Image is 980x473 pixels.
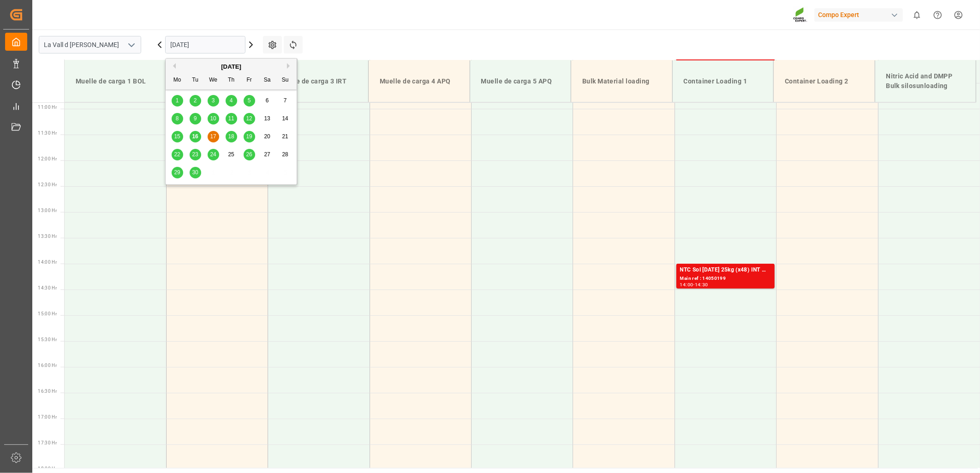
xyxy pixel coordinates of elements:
div: Fr [244,75,255,86]
span: 3 [212,97,215,104]
span: 1 [176,97,179,104]
button: Help Center [927,5,948,25]
span: 18 [228,133,234,140]
span: 12 [246,115,252,122]
div: Choose Tuesday, September 9th, 2025 [190,113,201,124]
div: Choose Thursday, September 18th, 2025 [226,131,237,142]
span: 16:00 Hr [38,363,57,368]
span: 11 [228,115,234,122]
span: 17:30 Hr [38,440,57,445]
div: Choose Tuesday, September 16th, 2025 [190,131,201,142]
div: Choose Sunday, September 28th, 2025 [280,149,291,160]
div: Muelle de carga 4 APQ [376,73,462,90]
span: 15:30 Hr [38,337,57,342]
div: Muelle de carga 5 APQ [478,73,564,90]
span: 27 [264,151,270,158]
div: Choose Saturday, September 13th, 2025 [262,113,273,124]
span: 6 [266,97,269,104]
span: 21 [282,133,288,140]
button: open menu [124,38,138,52]
div: Choose Tuesday, September 30th, 2025 [190,167,201,178]
span: 14 [282,115,288,122]
div: Choose Friday, September 26th, 2025 [244,149,255,160]
div: Choose Saturday, September 20th, 2025 [262,131,273,142]
div: Choose Wednesday, September 10th, 2025 [208,113,219,124]
div: NTC Sol [DATE] 25kg (x48) INT MSE;NTC Sol 16-30 25kg (x48) INT MSE [680,266,771,275]
div: Sa [262,75,273,86]
span: 19 [246,133,252,140]
div: 14:00 [680,283,693,287]
img: Screenshot%202023-09-29%20at%2010.02.21.png_1712312052.png [793,7,808,23]
div: Choose Monday, September 8th, 2025 [172,113,183,124]
div: Th [226,75,237,86]
div: Choose Friday, September 5th, 2025 [244,95,255,106]
button: Compo Expert [814,6,907,24]
div: Main ref : 14050199 [680,275,771,283]
div: We [208,75,219,86]
span: 14:00 Hr [38,260,57,265]
div: Choose Sunday, September 14th, 2025 [280,113,291,124]
span: 10 [210,115,216,122]
span: 15:00 Hr [38,311,57,316]
span: 23 [192,151,198,158]
div: Choose Monday, September 1st, 2025 [172,95,183,106]
span: 25 [228,151,234,158]
div: 14:30 [695,283,708,287]
div: Choose Wednesday, September 3rd, 2025 [208,95,219,106]
span: 20 [264,133,270,140]
div: Container Loading 2 [781,73,867,90]
span: 2 [194,97,197,104]
div: Choose Monday, September 29th, 2025 [172,167,183,178]
div: Choose Saturday, September 27th, 2025 [262,149,273,160]
div: Choose Saturday, September 6th, 2025 [262,95,273,106]
span: 18:00 Hr [38,466,57,471]
div: Su [280,75,291,86]
div: Choose Thursday, September 4th, 2025 [226,95,237,106]
div: [DATE] [166,62,297,71]
span: 17:00 Hr [38,414,57,420]
div: Mo [172,75,183,86]
span: 24 [210,151,216,158]
input: Type to search/select [39,36,141,53]
button: show 0 new notifications [907,5,927,25]
div: Choose Thursday, September 25th, 2025 [226,149,237,160]
div: Nitric Acid and DMPP Bulk silosunloading [883,68,969,95]
span: 13 [264,115,270,122]
div: Muelle de carga 1 BOL [72,73,158,90]
span: 22 [174,151,180,158]
span: 16 [192,133,198,140]
div: Choose Thursday, September 11th, 2025 [226,113,237,124]
span: 13:00 Hr [38,208,57,213]
div: - [693,283,695,287]
div: Choose Monday, September 15th, 2025 [172,131,183,142]
span: 12:30 Hr [38,182,57,187]
div: Choose Monday, September 22nd, 2025 [172,149,183,160]
span: 15 [174,133,180,140]
span: 14:30 Hr [38,285,57,290]
div: Choose Tuesday, September 23rd, 2025 [190,149,201,160]
div: Container Loading 1 [680,73,766,90]
div: Choose Sunday, September 7th, 2025 [280,95,291,106]
div: Compo Expert [814,8,903,22]
span: 16:30 Hr [38,389,57,394]
input: DD.MM.YYYY [165,36,245,53]
span: 11:30 Hr [38,130,57,136]
span: 4 [230,97,233,104]
div: Tu [190,75,201,86]
div: Bulk Material loading [579,73,665,90]
span: 5 [248,97,251,104]
div: month 2025-09 [168,92,294,182]
span: 13:30 Hr [38,234,57,239]
span: 9 [194,115,197,122]
span: 8 [176,115,179,122]
span: 30 [192,169,198,176]
span: 29 [174,169,180,176]
span: 17 [210,133,216,140]
span: 11:00 Hr [38,105,57,110]
div: Choose Wednesday, September 17th, 2025 [208,131,219,142]
button: Previous Month [170,63,176,69]
span: 28 [282,151,288,158]
div: Choose Friday, September 12th, 2025 [244,113,255,124]
span: 7 [284,97,287,104]
span: 12:00 Hr [38,156,57,161]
